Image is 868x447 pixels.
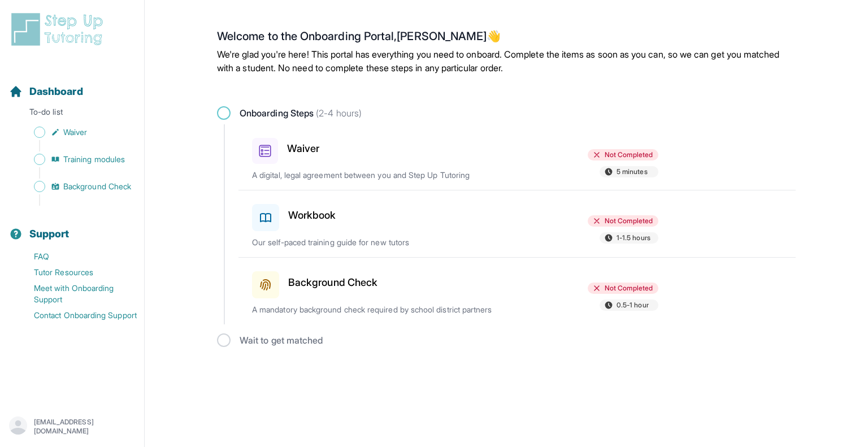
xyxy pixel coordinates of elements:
[217,47,796,75] p: We're glad you're here! This portal has everything you need to onboard. Complete the items as soo...
[5,208,140,246] button: Support
[617,233,650,242] span: 1-1.5 hours
[34,418,135,436] p: [EMAIL_ADDRESS][DOMAIN_NAME]
[63,154,125,165] span: Training modules
[63,181,131,192] span: Background Check
[5,66,140,104] button: Dashboard
[9,307,144,323] a: Contact Onboarding Support
[9,151,144,167] a: Training modules
[238,258,796,324] a: Background CheckNot Completed0.5-1 hourA mandatory background check required by school district p...
[240,106,362,120] span: Onboarding Steps
[252,237,517,248] p: Our self-paced training guide for new tutors
[217,29,796,47] h2: Welcome to the Onboarding Portal, [PERSON_NAME] 👋
[9,249,144,264] a: FAQ
[63,127,87,138] span: Waiver
[605,216,653,225] span: Not Completed
[605,150,653,159] span: Not Completed
[9,280,144,307] a: Meet with Onboarding Support
[9,264,144,280] a: Tutor Resources
[288,275,377,290] h3: Background Check
[29,84,83,99] span: Dashboard
[9,179,144,194] a: Background Check
[252,304,517,315] p: A mandatory background check required by school district partners
[238,190,796,257] a: WorkbookNot Completed1-1.5 hoursOur self-paced training guide for new tutors
[288,207,336,223] h3: Workbook
[605,284,653,293] span: Not Completed
[9,124,144,140] a: Waiver
[9,416,135,437] button: [EMAIL_ADDRESS][DOMAIN_NAME]
[238,124,796,190] a: WaiverNot Completed5 minutesA digital, legal agreement between you and Step Up Tutoring
[9,84,83,99] a: Dashboard
[252,170,517,181] p: A digital, legal agreement between you and Step Up Tutoring
[314,107,362,119] span: (2-4 hours)
[287,141,319,157] h3: Waiver
[617,301,649,310] span: 0.5-1 hour
[617,167,648,176] span: 5 minutes
[5,106,140,122] p: To-do list
[9,11,110,47] img: logo
[29,226,70,242] span: Support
